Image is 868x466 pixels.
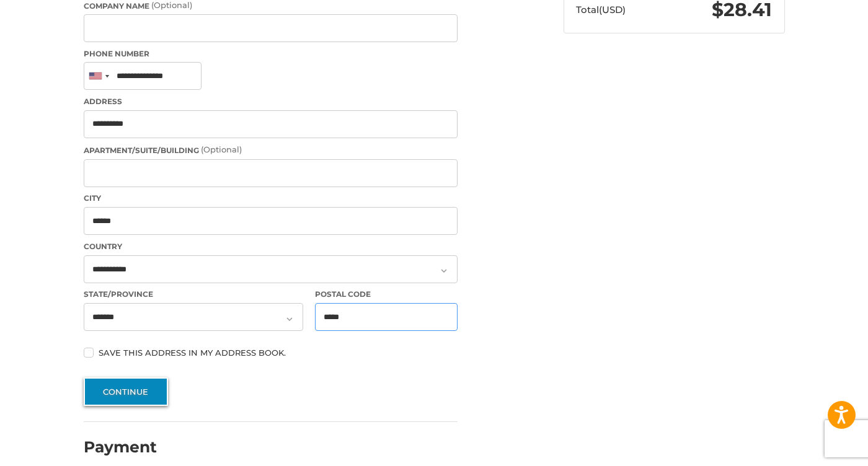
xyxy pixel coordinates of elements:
[84,48,458,59] label: Phone Number
[84,96,458,107] label: Address
[84,437,157,457] h2: Payment
[84,144,458,156] label: Apartment/Suite/Building
[315,289,458,300] label: Postal Code
[201,144,242,154] small: (Optional)
[766,433,868,466] iframe: Google Customer Reviews
[576,4,626,15] span: Total (USD)
[84,348,458,358] label: Save this address in my address book.
[84,289,303,300] label: State/Province
[84,63,113,89] div: United States: +1
[84,193,458,204] label: City
[84,241,458,252] label: Country
[84,377,168,406] button: Continue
